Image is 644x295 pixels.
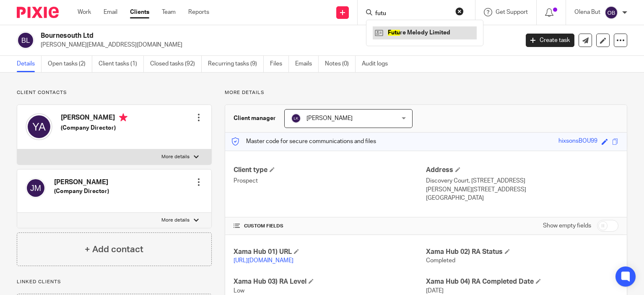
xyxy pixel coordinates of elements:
a: Details [17,56,42,72]
a: Open tasks (2) [48,56,92,72]
span: Get Support [496,9,528,15]
h4: Xama Hub 04) RA Completed Date [426,277,618,286]
h4: Client type [234,166,426,175]
p: Client contacts [17,89,212,96]
img: svg%3E [605,6,618,19]
img: svg%3E [26,178,46,198]
p: Olena But [574,8,600,16]
button: Clear [455,7,464,16]
span: [PERSON_NAME] [306,115,353,121]
h4: Xama Hub 02) RA Status [426,248,618,256]
p: [PERSON_NAME][EMAIL_ADDRESS][DOMAIN_NAME] [41,41,513,49]
a: Closed tasks (92) [150,56,202,72]
a: Files [270,56,289,72]
img: svg%3E [26,113,52,140]
h5: (Company Director) [54,187,109,196]
img: Pixie [17,7,59,18]
label: Show empty fields [543,222,591,230]
p: [GEOGRAPHIC_DATA] [426,194,618,202]
span: [DATE] [426,288,444,294]
h4: Xama Hub 03) RA Level [234,277,426,286]
a: Create task [526,34,574,47]
h4: [PERSON_NAME] [61,113,127,124]
p: Linked clients [17,279,212,285]
input: Search [374,10,450,18]
a: [URL][DOMAIN_NAME] [234,258,293,264]
a: Email [104,8,117,16]
img: svg%3E [17,31,34,49]
p: Master code for secure communications and files [231,137,376,146]
a: Recurring tasks (9) [208,56,264,72]
h2: Bournesouth Ltd [41,31,419,40]
a: Team [162,8,176,16]
a: Notes (0) [325,56,356,72]
a: Clients [130,8,149,16]
p: More details [225,89,627,96]
h4: Xama Hub 01) URL [234,248,426,256]
h4: + Add contact [85,243,143,256]
a: Work [78,8,91,16]
a: Client tasks (1) [99,56,144,72]
i: Primary [119,113,127,122]
p: [PERSON_NAME][STREET_ADDRESS] [426,185,618,194]
div: hixsonsBOU99 [558,137,597,146]
p: Prospect [234,177,426,185]
p: More details [161,154,190,160]
span: Completed [426,258,455,264]
p: More details [161,217,190,224]
span: Low [234,288,244,294]
a: Emails [295,56,319,72]
a: Reports [188,8,209,16]
p: Discovery Court, [STREET_ADDRESS] [426,177,618,185]
a: Audit logs [362,56,394,72]
h4: CUSTOM FIELDS [234,223,426,230]
h4: Address [426,166,618,175]
h5: (Company Director) [61,124,127,132]
h4: [PERSON_NAME] [54,178,109,187]
h3: Client manager [234,114,276,123]
img: svg%3E [291,113,301,123]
